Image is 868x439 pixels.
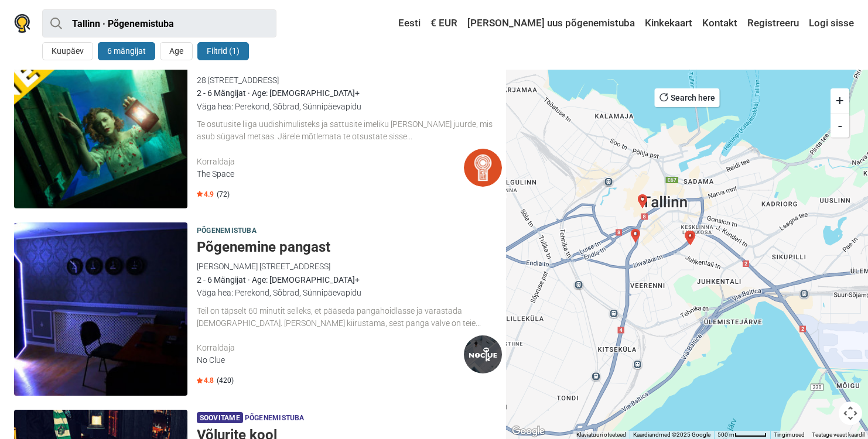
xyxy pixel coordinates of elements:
a: Tingimused (avaneb uuel vahekaardil) [774,431,805,438]
img: Star [197,191,203,197]
div: No Clue [197,354,464,366]
img: No Clue [464,335,502,373]
div: Põgenemis tuba "Hiiglase kodu" [628,229,643,243]
h5: Põgenemine pangast [197,239,502,256]
a: Kontakt [699,13,740,34]
div: Korraldaja [197,156,464,168]
a: Kinkekaart [642,13,695,34]
span: Põgenemistuba [245,412,305,425]
span: Soovitame [197,412,243,423]
button: - [831,113,849,138]
button: Kaardi mõõtkava: 500 m 51 piksli kohta [714,431,770,439]
span: Kaardiandmed ©2025 Google [633,431,710,438]
button: + [831,88,849,113]
span: (72) [217,190,230,199]
div: Korraldaja [197,342,464,354]
button: Klaviatuuri otseteed [576,431,626,439]
button: 6 mängijat [98,42,155,60]
button: Kaardikaamera juhtnupud [839,402,862,425]
span: 500 m [717,431,734,438]
img: Põgenemine pangast [14,222,187,396]
span: 4.8 [197,376,214,385]
img: Google [509,424,548,439]
div: Üliinimene [684,231,698,245]
div: 28 [STREET_ADDRESS] [197,74,502,87]
span: Põgenemistuba [197,225,257,238]
a: Logi sisse [806,13,854,34]
img: Star [197,378,203,383]
button: Search here [655,88,720,107]
img: Põgenemis tuba "Hiiglase kodu" [14,35,187,208]
div: 2 - 6 Mängijat · Age: [DEMOGRAPHIC_DATA]+ [197,87,502,100]
button: Age [160,42,193,60]
div: The Space [197,168,464,180]
div: Teil on täpselt 60 minutit selleks, et pääseda pangahoidlasse ja varastada [DEMOGRAPHIC_DATA]. [P... [197,305,502,330]
div: Väga hea: Perekond, Sõbrad, Sünnipäevapidu [197,286,502,299]
div: Te osutusite liiga uudishimulisteks ja sattusite imeliku [PERSON_NAME] juurde, mis asub sügaval m... [197,118,502,143]
div: [PERSON_NAME] [STREET_ADDRESS] [197,260,502,273]
a: € EUR [428,13,460,34]
img: Eesti [390,19,398,28]
div: Shambala [682,231,696,245]
span: (420) [217,376,234,385]
input: proovi “Tallinn” [42,9,276,37]
a: [PERSON_NAME] uus põgenemistuba [464,13,638,34]
img: Nowescape logo [14,14,30,33]
div: Hääl pimedusest [684,231,698,245]
div: Red Alert [635,194,650,208]
a: Teatage veast kaardil [812,431,864,438]
img: The Space [464,149,502,187]
a: Google Mapsis selle piirkonna avamine (avaneb uues aknas) [509,424,548,439]
a: Registreeru [744,13,802,34]
button: Kuupäev [42,42,93,60]
span: 4.9 [197,190,214,199]
div: Väga hea: Perekond, Sõbrad, Sünnipäevapidu [197,100,502,113]
a: Eesti [387,13,423,34]
div: 2 - 6 Mängijat · Age: [DEMOGRAPHIC_DATA]+ [197,273,502,286]
button: Filtrid (1) [197,42,249,60]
